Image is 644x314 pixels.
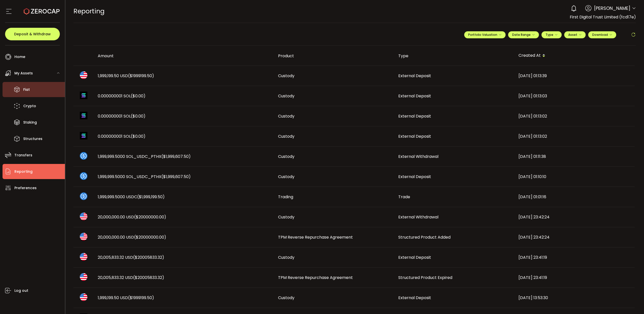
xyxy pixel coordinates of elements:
[98,93,145,99] span: 0.000000001 SOL
[564,31,586,38] button: Asset
[98,174,191,180] span: 1,999,999.5000 SOL_USDC_PTHX
[514,214,635,220] div: [DATE] 23:42:24
[80,213,87,220] img: usd_portfolio.svg
[514,194,635,200] div: [DATE] 01:01:16
[98,295,154,301] span: 1,999,199.50 USD
[514,154,635,159] div: [DATE] 01:11:38
[14,70,33,77] span: My Assets
[568,33,577,37] span: Asset
[14,168,33,175] span: Reporting
[398,254,431,260] span: External Deposit
[14,53,25,61] span: Home
[80,71,87,79] img: usd_portfolio.svg
[278,113,294,119] span: Custody
[514,93,635,99] div: [DATE] 01:13:03
[80,112,87,119] img: sol_portfolio.png
[278,73,294,79] span: Custody
[98,133,145,139] span: 0.000000001 SOL
[131,133,145,139] span: ($0.00)
[80,132,87,139] img: sol_portfolio.png
[98,154,191,159] span: 1,999,999.5000 SOL_USDC_PTHX
[514,295,635,301] div: [DATE] 13:53:30
[592,33,612,37] span: Download
[278,194,293,200] span: Trading
[514,275,635,280] div: [DATE] 23:41:19
[80,293,87,301] img: usd_portfolio.svg
[80,92,87,99] img: sol_portfolio.png
[514,133,635,139] div: [DATE] 01:13:02
[398,214,438,220] span: External Withdrawal
[14,184,37,192] span: Preferences
[133,275,164,280] span: ($20005833.32)
[570,14,636,20] span: First Digital Trust Limited (fcd17e)
[512,33,535,37] span: Date Range
[80,172,87,180] img: sol_usdc_pthx_portfolio.png
[398,154,438,159] span: External Withdrawal
[278,154,294,159] span: Custody
[5,28,60,40] button: Deposit & Withdraw
[398,275,452,280] span: Structured Product Expired
[398,73,431,79] span: External Deposit
[133,254,164,260] span: ($20005833.32)
[514,113,635,119] div: [DATE] 01:13:02
[278,133,294,139] span: Custody
[128,295,154,301] span: ($1999199.50)
[98,254,164,260] span: 20,005,833.32 USD
[594,5,630,12] span: [PERSON_NAME]
[14,32,51,36] span: Deposit & Withdraw
[278,174,294,180] span: Custody
[23,135,42,142] span: Structures
[94,53,274,59] div: Amount
[98,194,165,200] span: 1,999,999.5000 USDC
[137,194,165,200] span: ($1,999,199.50)
[14,287,28,294] span: Log out
[134,234,166,240] span: ($20000000.00)
[80,273,87,281] img: usd_portfolio.svg
[464,31,506,38] button: Portfolio Valuation
[23,102,36,110] span: Crypto
[128,73,154,79] span: ($1999199.50)
[80,192,87,200] img: usdc_portfolio.svg
[398,174,431,180] span: External Deposit
[546,33,558,37] span: Type
[278,93,294,99] span: Custody
[80,233,87,240] img: usd_portfolio.svg
[514,254,635,260] div: [DATE] 23:41:19
[23,119,37,126] span: Staking
[131,113,145,119] span: ($0.00)
[398,113,431,119] span: External Deposit
[161,174,191,180] span: ($1,999,607.50)
[131,93,145,99] span: ($0.00)
[619,290,644,314] iframe: Chat Widget
[278,275,353,280] span: TPM Reverse Repurchase Agreement
[398,194,410,200] span: Trade
[398,295,431,301] span: External Deposit
[398,234,451,240] span: Structured Product Added
[398,93,431,99] span: External Deposit
[588,31,616,38] button: Download
[514,51,635,60] div: Created At
[98,234,166,240] span: 20,000,000.00 USD
[508,31,539,38] button: Date Range
[278,214,294,220] span: Custody
[398,133,431,139] span: External Deposit
[14,152,32,159] span: Transfers
[278,234,353,240] span: TPM Reverse Repurchase Agreement
[134,214,166,220] span: ($20000000.00)
[98,275,164,280] span: 20,005,833.32 USD
[80,152,87,160] img: sol_usdc_pthx_portfolio.png
[541,31,562,38] button: Type
[468,33,502,37] span: Portfolio Valuation
[98,73,154,79] span: 1,999,199.50 USD
[73,7,105,16] span: Reporting
[161,154,191,159] span: ($1,999,607.50)
[394,53,514,59] div: Type
[278,254,294,260] span: Custody
[80,253,87,261] img: usd_portfolio.svg
[23,86,30,93] span: Fiat
[98,214,166,220] span: 20,000,000.00 USD
[514,73,635,79] div: [DATE] 01:13:39
[274,53,394,59] div: Product
[278,295,294,301] span: Custody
